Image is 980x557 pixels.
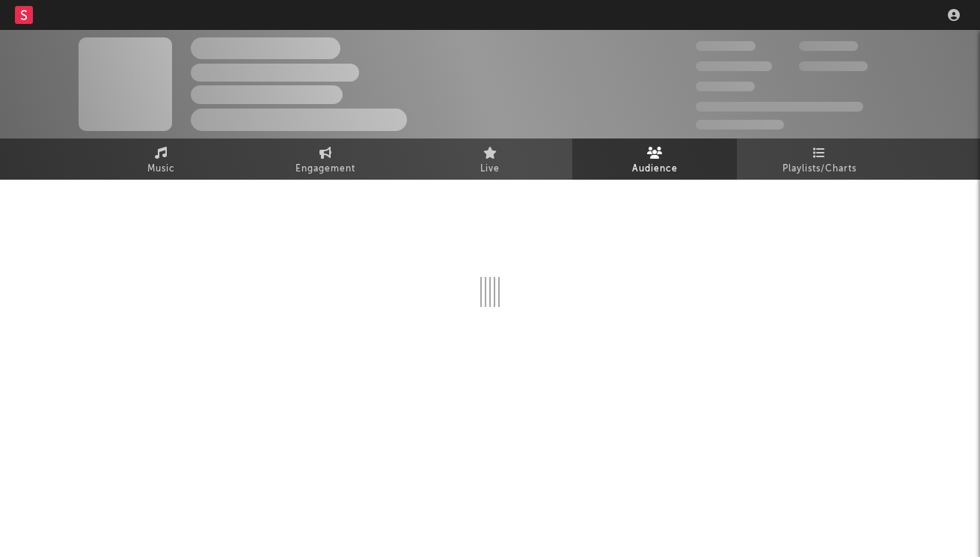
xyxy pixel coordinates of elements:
a: Playlists/Charts [737,139,901,180]
span: Audience [632,160,678,178]
span: 300,000 [696,41,756,51]
a: Audience [572,139,737,180]
span: Jump Score: 85.0 [696,120,784,130]
span: 1,000,000 [799,61,868,71]
a: Live [408,139,572,180]
span: 100,000 [799,41,858,51]
span: 100,000 [696,82,755,91]
span: 50,000,000 Monthly Listeners [696,102,863,112]
span: Playlists/Charts [783,160,857,178]
a: Music [79,139,243,180]
span: Live [480,160,500,178]
span: Music [147,160,175,178]
span: 50,000,000 [696,61,772,71]
a: Engagement [243,139,408,180]
span: Engagement [295,160,355,178]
